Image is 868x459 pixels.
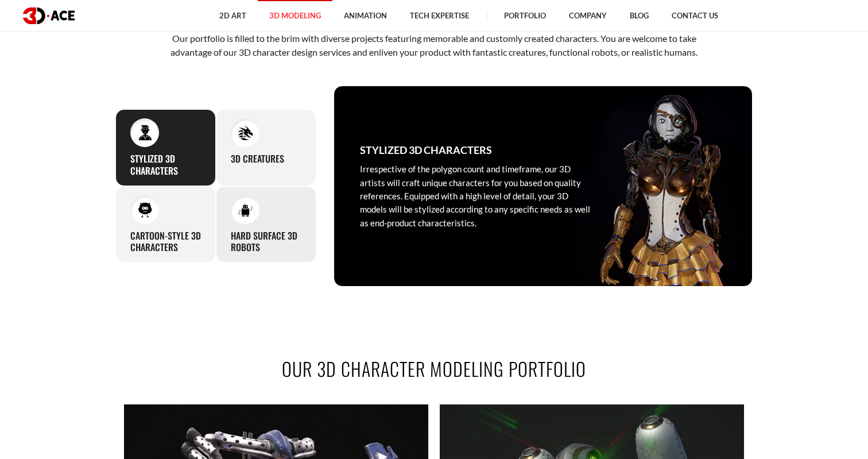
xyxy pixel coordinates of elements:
[130,230,201,254] h3: Cartoon-Style 3D Characters
[115,356,753,381] h2: OUR 3D CHARACTER MODELING PORTFOLIO
[137,125,153,141] img: Stylized 3D Characters
[137,202,153,217] img: Cartoon-Style 3D Characters
[231,230,301,254] h3: Hard Surface 3D Robots
[130,153,201,177] h3: Stylized 3D Characters
[238,125,253,141] img: 3D Creatures
[360,163,595,230] p: Irrespective of the polygon count and timeframe, our 3D artists will craft unique characters for ...
[360,142,492,158] h3: Stylized 3D Characters
[238,202,253,217] img: Hard Surface 3D Robots
[152,32,717,60] p: Our portfolio is filled to the brim with diverse projects featuring memorable and customly create...
[23,7,75,24] img: logo dark
[231,153,284,165] h3: 3D Creatures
